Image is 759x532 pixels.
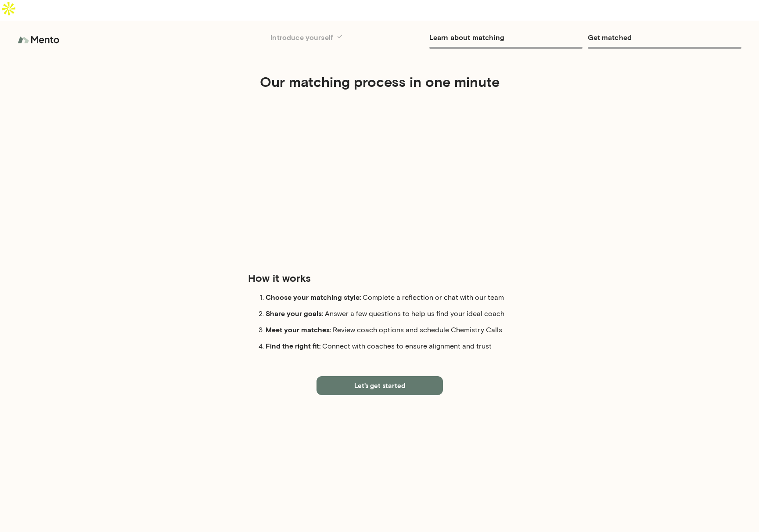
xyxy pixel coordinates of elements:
div: Review coach options and schedule Chemistry Calls [266,324,511,335]
h6: Learn about matching [429,31,583,43]
iframe: Welcome to Mento [248,99,511,257]
span: Choose your matching style: [266,293,363,301]
span: Find the right fit: [266,341,322,350]
h6: Get matched [588,31,741,43]
h4: Our matching process in one minute [50,73,710,90]
button: Let's get started [317,376,443,395]
span: Share your goals: [266,309,325,317]
div: Answer a few questions to help us find your ideal coach [266,308,511,319]
h6: Introduce yourself [270,31,424,43]
span: Meet your matches: [266,325,333,334]
div: Connect with coaches to ensure alignment and trust [266,341,511,352]
h5: How it works [248,271,511,285]
img: logo [18,31,61,49]
div: Complete a reflection or chat with our team [266,292,511,303]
